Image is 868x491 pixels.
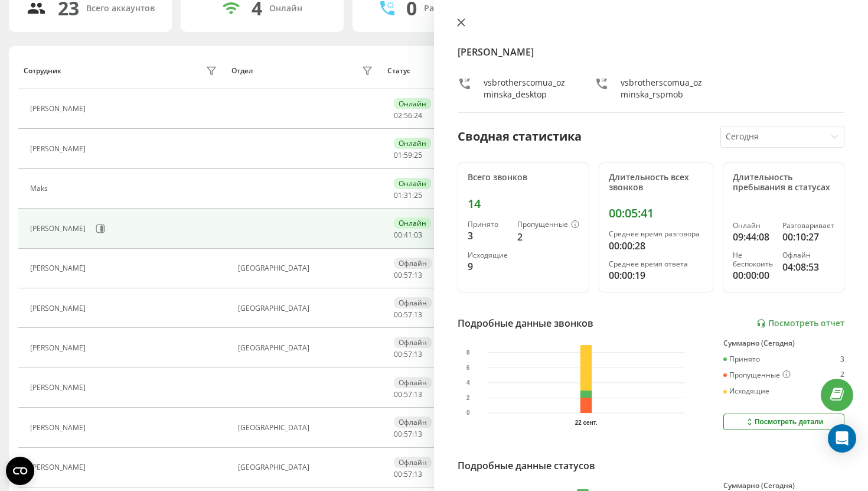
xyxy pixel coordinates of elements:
div: Онлайн [269,4,302,14]
div: 04:08:53 [782,260,834,274]
div: Сотрудник [24,67,61,75]
span: 03 [414,230,422,240]
div: [GEOGRAPHIC_DATA] [238,424,376,432]
div: [PERSON_NAME] [30,344,89,352]
button: Посмотреть детали [723,414,844,430]
a: Посмотреть отчет [756,318,844,329]
div: Онлайн [394,98,431,109]
span: 57 [404,469,412,479]
div: Среднее время ответа [609,260,703,268]
div: Отдел [231,67,253,75]
div: Не беспокоить [733,251,773,268]
span: 01 [394,190,402,200]
div: 14 [468,197,579,211]
div: vsbrotherscomua_ozminska_desktop [484,77,571,100]
span: 57 [404,349,412,359]
span: 57 [404,310,412,320]
div: Среднее время разговора [609,230,703,238]
div: Разговаривает [782,222,834,230]
div: 09:44:08 [733,230,773,244]
div: 00:00:19 [609,268,703,282]
div: [PERSON_NAME] [30,383,89,392]
div: Пропущенные [517,220,579,230]
div: Онлайн [394,178,431,189]
div: Исходящие [723,387,769,395]
div: [PERSON_NAME] [30,424,89,432]
div: Подробные данные статусов [458,459,595,473]
div: Офлайн [394,377,432,388]
span: 00 [394,270,402,280]
div: Сводная статистика [458,128,582,145]
div: [PERSON_NAME] [30,105,89,113]
span: 13 [414,469,422,479]
div: [PERSON_NAME] [30,304,89,313]
div: Разговаривают [424,4,488,14]
button: Open CMP widget [6,457,34,485]
div: vsbrotherscomua_ozminska_rspmob [621,77,708,100]
div: Суммарно (Сегодня) [723,482,844,490]
div: [PERSON_NAME] [30,463,89,472]
div: : : [394,311,422,319]
div: 9 [468,259,508,274]
text: 22 сент. [575,420,598,426]
text: 6 [466,365,470,371]
text: 8 [466,349,470,356]
div: Офлайн [782,251,834,259]
div: Длительность всех звонков [609,173,703,193]
span: 02 [394,110,402,121]
text: 0 [466,409,470,416]
div: [GEOGRAPHIC_DATA] [238,304,376,313]
div: Офлайн [394,337,432,348]
span: 25 [414,150,422,160]
div: Open Intercom Messenger [828,424,856,453]
div: : : [394,231,422,239]
span: 00 [394,389,402,399]
div: 00:05:41 [609,206,703,220]
div: : : [394,350,422,359]
div: Онлайн [733,222,773,230]
span: 57 [404,270,412,280]
div: Принято [468,220,508,229]
span: 56 [404,110,412,121]
span: 25 [414,190,422,200]
div: : : [394,391,422,399]
div: [GEOGRAPHIC_DATA] [238,264,376,272]
div: Всего звонков [468,173,579,183]
span: 24 [414,110,422,121]
div: 00:00:00 [733,268,773,282]
div: 2 [840,370,844,380]
span: 13 [414,310,422,320]
span: 00 [394,429,402,439]
text: 4 [466,379,470,386]
div: Онлайн [394,217,431,229]
div: : : [394,470,422,479]
div: Онлайн [394,138,431,149]
span: 13 [414,429,422,439]
div: 3 [840,355,844,363]
div: Пропущенные [723,370,791,380]
span: 31 [404,190,412,200]
div: [GEOGRAPHIC_DATA] [238,344,376,352]
span: 00 [394,349,402,359]
div: Исходящие [468,251,508,259]
div: 3 [468,229,508,243]
span: 57 [404,429,412,439]
div: [GEOGRAPHIC_DATA] [238,463,376,472]
div: : : [394,430,422,438]
div: Посмотреть детали [745,417,823,427]
div: 2 [517,230,579,244]
div: [PERSON_NAME] [30,225,89,233]
text: 2 [466,395,470,401]
span: 00 [394,230,402,240]
span: 57 [404,389,412,399]
div: Статус [387,67,410,75]
span: 13 [414,349,422,359]
span: 01 [394,150,402,160]
div: Офлайн [394,258,432,269]
div: : : [394,271,422,279]
div: Суммарно (Сегодня) [723,339,844,347]
div: Подробные данные звонков [458,316,593,330]
div: : : [394,191,422,200]
span: 00 [394,469,402,479]
span: 41 [404,230,412,240]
